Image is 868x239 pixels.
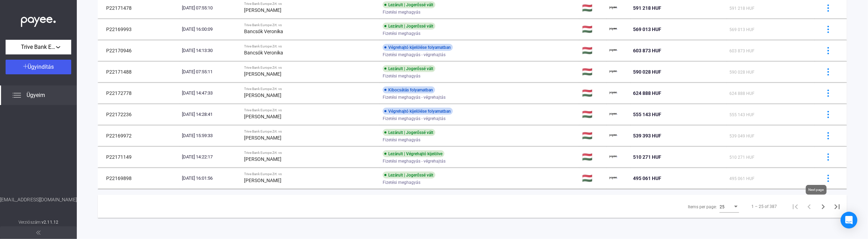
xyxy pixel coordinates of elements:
[244,87,377,91] div: Trive Bank Europe Zrt. vs
[825,68,832,76] img: more-blue
[821,171,836,186] button: more-blue
[633,90,662,96] span: 624 888 HUF
[182,111,238,118] div: [DATE] 14:28:41
[383,51,446,59] span: Fizetési meghagyás - végrehajtás
[383,87,435,94] div: Kibocsátás folyamatban
[688,203,717,211] div: Items per page:
[821,22,836,37] button: more-blue
[244,44,377,48] div: Trive Bank Europe Zrt. vs
[182,5,238,12] div: [DATE] 07:55:10
[23,64,28,69] img: plus-white.svg
[383,129,435,136] div: Lezárult | Jogerőssé vált
[730,112,755,117] span: 555 143 HUF
[633,48,662,53] span: 603 873 HUF
[579,61,606,82] td: 🇭🇺
[609,89,618,97] img: payee-logo
[579,40,606,61] td: 🇭🇺
[730,155,755,160] span: 510 271 HUF
[730,70,755,75] span: 590 028 HUF
[244,129,377,134] div: Trive Bank Europe Zrt. vs
[182,90,238,97] div: [DATE] 14:47:33
[825,111,832,118] img: more-blue
[21,43,56,51] span: Trive Bank Europe Zrt.
[383,93,446,102] span: Fizetési meghagyás - végrehajtás
[27,91,45,99] span: Ügyeim
[821,43,836,58] button: more-blue
[36,231,41,235] img: arrow-double-left-grey.svg
[28,64,54,70] span: Ügyindítás
[6,60,71,74] button: Ügyindítás
[788,200,802,214] button: First page
[633,133,662,139] span: 539 393 HUF
[633,154,662,160] span: 510 271 HUF
[730,27,755,32] span: 569 013 HUF
[825,175,832,182] img: more-blue
[579,147,606,167] td: 🇭🇺
[609,25,618,33] img: payee-logo
[825,90,832,97] img: more-blue
[383,65,435,72] div: Lezárult | Jogerőssé vált
[730,48,755,53] span: 603 873 HUF
[244,151,377,155] div: Trive Bank Europe Zrt. vs
[13,91,21,99] img: list.svg
[579,19,606,40] td: 🇭🇺
[609,153,618,161] img: payee-logo
[816,200,830,214] button: Next page
[383,172,435,179] div: Lezárult | Jogerőssé vált
[609,4,618,12] img: payee-logo
[98,168,179,189] td: P22169898
[182,154,238,160] div: [DATE] 14:22:17
[609,68,618,76] img: payee-logo
[825,132,832,140] img: more-blue
[821,1,836,15] button: more-blue
[730,134,755,139] span: 539 049 HUF
[98,104,179,125] td: P22172236
[579,168,606,189] td: 🇭🇺
[821,86,836,100] button: more-blue
[182,47,238,54] div: [DATE] 14:13:30
[383,108,453,115] div: Végrehajtó kijelölése folyamatban
[244,178,281,183] strong: [PERSON_NAME]
[98,125,179,146] td: P22169972
[244,29,283,34] strong: Bancsók Veronika
[383,29,420,38] span: Fizetési meghagyás
[6,40,71,54] button: Trive Bank Europe Zrt.
[244,135,281,141] strong: [PERSON_NAME]
[383,114,446,123] span: Fizetési meghagyás - végrehajtás
[244,7,281,13] strong: [PERSON_NAME]
[383,150,444,157] div: Lezárult | Végrehajtó kijelölve
[730,176,755,181] span: 495 061 HUF
[383,178,420,187] span: Fizetési meghagyás
[579,125,606,146] td: 🇭🇺
[821,107,836,122] button: more-blue
[579,104,606,125] td: 🇭🇺
[182,132,238,139] div: [DATE] 15:59:33
[182,68,238,75] div: [DATE] 07:55:11
[98,83,179,104] td: P22172778
[825,154,832,161] img: more-blue
[609,132,618,140] img: payee-logo
[802,200,816,214] button: Previous page
[633,112,662,117] span: 555 143 HUF
[383,1,435,8] div: Lezárult | Jogerőssé vált
[609,46,618,55] img: payee-logo
[609,110,618,119] img: payee-logo
[825,26,832,33] img: more-blue
[730,91,755,96] span: 624 888 HUF
[633,69,662,75] span: 590 028 HUF
[383,23,435,30] div: Lezárult | Jogerőssé vált
[182,175,238,182] div: [DATE] 16:01:56
[752,202,777,211] div: 1 – 25 of 387
[98,19,179,40] td: P22169993
[244,172,377,176] div: Trive Bank Europe Zrt. vs
[383,136,420,144] span: Fizetési meghagyás
[730,6,755,11] span: 591 218 HUF
[98,61,179,82] td: P22171488
[244,50,283,55] strong: Bancsók Veronika
[182,26,238,33] div: [DATE] 16:00:09
[841,212,858,229] div: Open Intercom Messenger
[383,44,453,51] div: Végrehajtó kijelölése folyamatban
[21,13,56,27] img: white-payee-white-dot.svg
[633,27,662,32] span: 569 013 HUF
[720,202,739,211] mat-select: Items per page:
